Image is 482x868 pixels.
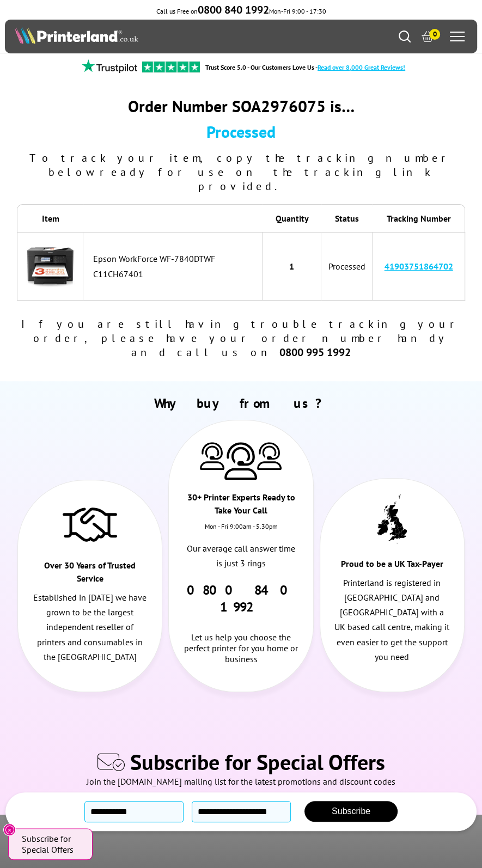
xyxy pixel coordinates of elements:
img: Printer Experts [257,442,282,470]
span: Subscribe [332,806,370,816]
th: Status [321,204,373,232]
span: Subscribe for Special Offers [22,833,82,855]
img: Printer Experts [224,442,257,480]
span: Read over 8,000 Great Reviews! [318,63,405,71]
img: UK tax payer [377,494,407,544]
div: Processed [17,121,465,142]
span: To track your item, copy the tracking number below ready for use on the tracking link provided. [29,151,453,193]
div: C11CH67401 [93,268,257,279]
a: 0800 840 1992 [186,582,295,615]
span: 0 [429,29,440,40]
a: Search [399,30,411,42]
th: Item [17,204,83,232]
b: 0800 995 1992 [279,345,351,359]
div: Join the [DOMAIN_NAME] mailing list for the latest promotions and discount codes [5,776,477,792]
h2: Why buy from us? [15,395,468,412]
td: Processed [321,232,373,301]
p: Established in [DATE] we have grown to be the largest independent reseller of printers and consum... [33,590,148,664]
img: Epson WorkForce WF-7840DTWF [23,238,77,292]
img: Printerland Logo [15,27,138,44]
div: Over 30 Years of Trusted Service [33,559,148,590]
a: Trust Score 5.0 - Our Customers Love Us -Read over 8,000 Great Reviews! [205,63,405,71]
img: trustpilot rating [77,59,142,73]
img: Trusted Service [63,502,117,546]
button: Close [3,823,16,836]
div: Order Number SOA2976075 is… [17,95,465,117]
a: 41903751864702 [385,261,453,272]
span: Subscribe for Special Offers [130,748,385,776]
button: Subscribe [304,801,398,822]
div: Let us help you choose the perfect printer for you home or business [184,615,298,664]
img: Printer Experts [200,442,224,470]
div: 30+ Printer Experts Ready to Take Your Call [184,491,298,522]
div: If you are still having trouble tracking your order, please have your order number handy and call... [17,317,465,359]
th: Tracking Number [373,204,465,232]
p: Our average call answer time is just 3 rings [184,541,298,571]
a: 0800 840 1992 [198,7,269,15]
td: 1 [263,232,321,301]
div: Proud to be a UK Tax-Payer [334,557,449,576]
div: Epson WorkForce WF-7840DTWF [93,253,257,264]
div: Mon - Fri 9:00am - 5.30pm [169,522,313,541]
p: Printerland is registered in [GEOGRAPHIC_DATA] and [GEOGRAPHIC_DATA] with a UK based call centre,... [334,576,449,664]
th: Quantity [263,204,321,232]
img: trustpilot rating [142,62,200,72]
b: 0800 840 1992 [198,3,269,17]
a: Printerland Logo [15,27,241,46]
a: 0 [422,30,434,42]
